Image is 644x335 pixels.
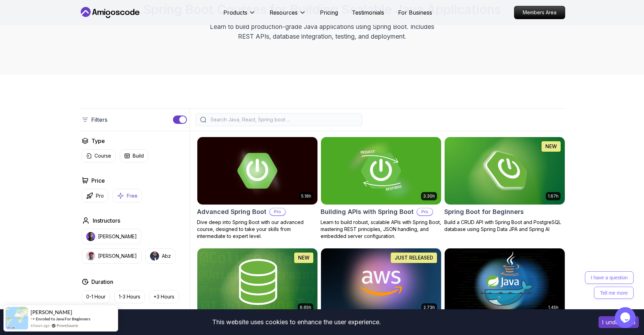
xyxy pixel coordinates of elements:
[398,8,432,17] a: For Business
[423,193,435,199] p: 3.30h
[86,232,95,241] img: instructor img
[223,8,247,17] p: Products
[445,137,565,205] img: Spring Boot for Beginners card
[146,248,175,264] button: instructor imgAbz
[133,152,144,159] p: Build
[154,293,174,300] p: +3 Hours
[598,316,639,328] button: Accept cookies
[197,137,318,240] a: Advanced Spring Boot card5.18hAdvanced Spring BootProDive deep into Spring Boot with our advanced...
[149,290,179,303] button: +3 Hours
[91,176,105,185] h2: Price
[321,248,441,316] img: AWS for Developers card
[31,309,72,315] span: [PERSON_NAME]
[298,254,309,261] p: NEW
[321,207,414,217] h2: Building APIs with Spring Boot
[91,115,107,124] p: Filters
[395,254,433,261] p: JUST RELEASED
[444,137,565,233] a: Spring Boot for Beginners card1.67hNEWSpring Boot for BeginnersBuild a CRUD API with Spring Boot ...
[301,193,311,199] p: 5.18h
[197,207,266,217] h2: Advanced Spring Boot
[321,219,441,240] p: Learn to build robust, scalable APIs with Spring Boot, mastering REST principles, JSON handling, ...
[417,208,432,215] p: Pro
[82,33,122,46] button: Tell me more
[119,293,140,300] p: 1-3 Hours
[82,149,116,162] button: Course
[300,305,311,310] p: 6.65h
[321,137,441,205] img: Building APIs with Spring Boot card
[86,293,106,300] p: 0-1 Hour
[82,290,110,303] button: 0-1 Hour
[514,6,565,19] a: Members Area
[197,219,318,240] p: Dive deep into Spring Boot with our advanced course, designed to take your skills from intermedia...
[82,229,141,244] button: instructor img[PERSON_NAME]
[444,207,524,217] h2: Spring Boot for Beginners
[120,149,148,162] button: Build
[209,116,358,123] input: Search Java, React, Spring boot ...
[98,233,137,240] p: [PERSON_NAME]
[270,8,298,17] p: Resources
[82,189,108,202] button: Pro
[150,252,159,261] img: instructor img
[31,322,50,328] span: 6 hours ago
[270,8,306,22] button: Resources
[223,8,256,22] button: Products
[512,253,637,304] iframe: chat widget
[98,253,137,260] p: [PERSON_NAME]
[73,18,122,31] button: I have a question
[91,137,105,145] h2: Type
[197,248,317,316] img: Spring Data JPA card
[57,323,78,328] a: ProveSource
[444,219,565,233] p: Build a CRUD API with Spring Boot and PostgreSQL database using Spring Data JPA and Spring AI
[548,305,559,310] p: 1.45h
[352,8,384,17] a: Testimonials
[113,189,142,202] button: Free
[127,192,138,199] p: Free
[197,137,317,205] img: Advanced Spring Boot card
[86,252,95,261] img: instructor img
[82,248,141,264] button: instructor img[PERSON_NAME]
[6,307,28,329] img: provesource social proof notification image
[162,253,171,260] p: Abz
[205,22,439,41] p: Learn to build production-grade Java applications using Spring Boot. Includes REST APIs, database...
[114,290,145,303] button: 1-3 Hours
[548,193,559,199] p: 1.67h
[31,316,35,321] span: ->
[94,152,111,159] p: Course
[545,143,557,150] p: NEW
[445,248,565,316] img: Docker for Java Developers card
[423,305,435,310] p: 2.73h
[96,192,104,199] p: Pro
[615,307,637,328] iframe: chat widget
[320,8,338,17] a: Pricing
[93,216,120,225] h2: Instructors
[321,137,441,240] a: Building APIs with Spring Boot card3.30hBuilding APIs with Spring BootProLearn to build robust, s...
[270,208,285,215] p: Pro
[36,316,90,321] a: Enroled to Java For Beginners
[91,278,113,286] h2: Duration
[5,314,588,330] div: This website uses cookies to enhance the user experience.
[514,6,565,19] p: Members Area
